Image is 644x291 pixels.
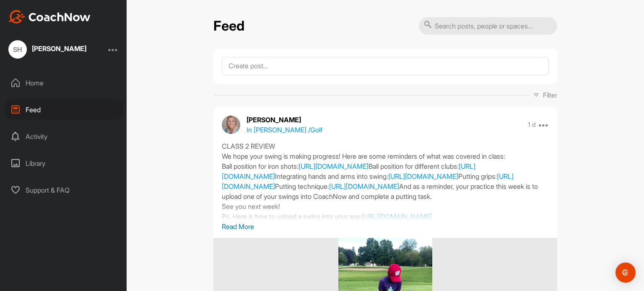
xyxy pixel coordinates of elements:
[5,126,123,147] div: Activity
[543,90,557,100] p: Filter
[8,10,91,23] img: CoachNow
[5,153,123,174] div: Library
[8,40,27,59] div: SH
[222,141,549,221] div: CLASS 2 REVIEW We hope your swing is making progress! Here are some reminders of what was covered...
[5,99,123,120] div: Feed
[247,115,322,125] p: [PERSON_NAME]
[222,116,240,134] img: avatar
[299,162,369,170] a: [URL][DOMAIN_NAME]
[388,172,458,180] a: [URL][DOMAIN_NAME]
[329,182,399,191] a: [URL][DOMAIN_NAME]
[528,121,536,129] p: 1 d
[222,221,549,232] p: Read More
[5,180,123,201] div: Support & FAQ
[615,263,636,283] div: Open Intercom Messenger
[32,45,86,52] div: [PERSON_NAME]
[247,125,322,135] p: In [PERSON_NAME] / Golf
[419,17,557,35] input: Search posts, people or spaces...
[5,72,123,93] div: Home
[213,18,244,34] h2: Feed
